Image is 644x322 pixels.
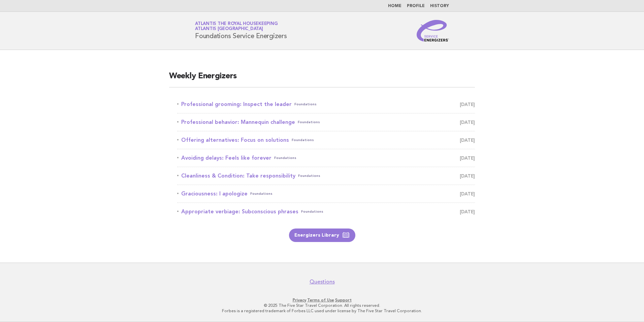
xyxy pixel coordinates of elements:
[430,4,449,8] a: History
[195,27,263,31] span: Atlantis [GEOGRAPHIC_DATA]
[294,100,317,109] span: Foundations
[460,189,475,198] span: [DATE]
[169,71,475,87] h2: Weekly Energizers
[116,297,528,303] p: · ·
[307,298,334,302] a: Terms of Use
[460,171,475,181] span: [DATE]
[293,298,306,302] a: Privacy
[298,171,320,181] span: Foundations
[460,100,475,109] span: [DATE]
[177,153,475,163] a: Avoiding delays: Feels like foreverFoundations [DATE]
[407,4,425,8] a: Profile
[417,20,449,42] img: Service Energizers
[250,189,272,198] span: Foundations
[460,135,475,145] span: [DATE]
[310,278,335,285] a: Questions
[274,153,296,163] span: Foundations
[460,207,475,216] span: [DATE]
[460,153,475,163] span: [DATE]
[177,117,475,127] a: Professional behavior: Mannequin challengeFoundations [DATE]
[195,22,278,31] a: Atlantis the Royal HousekeepingAtlantis [GEOGRAPHIC_DATA]
[116,308,528,314] p: Forbes is a registered trademark of Forbes LLC used under license by The Five Star Travel Corpora...
[301,207,323,216] span: Foundations
[177,207,475,216] a: Appropriate verbiage: Subconscious phrasesFoundations [DATE]
[195,22,287,39] h1: Foundations Service Energizers
[177,171,475,181] a: Cleanliness & Condition: Take responsibilityFoundations [DATE]
[335,298,352,302] a: Support
[177,135,475,145] a: Offering alternatives: Focus on solutionsFoundations [DATE]
[177,189,475,198] a: Graciousness: I apologizeFoundations [DATE]
[388,4,401,8] a: Home
[298,117,320,127] span: Foundations
[289,229,355,242] a: Energizers Library
[116,303,528,308] p: © 2025 The Five Star Travel Corporation. All rights reserved.
[177,100,475,109] a: Professional grooming: Inspect the leaderFoundations [DATE]
[460,117,475,127] span: [DATE]
[292,135,314,145] span: Foundations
